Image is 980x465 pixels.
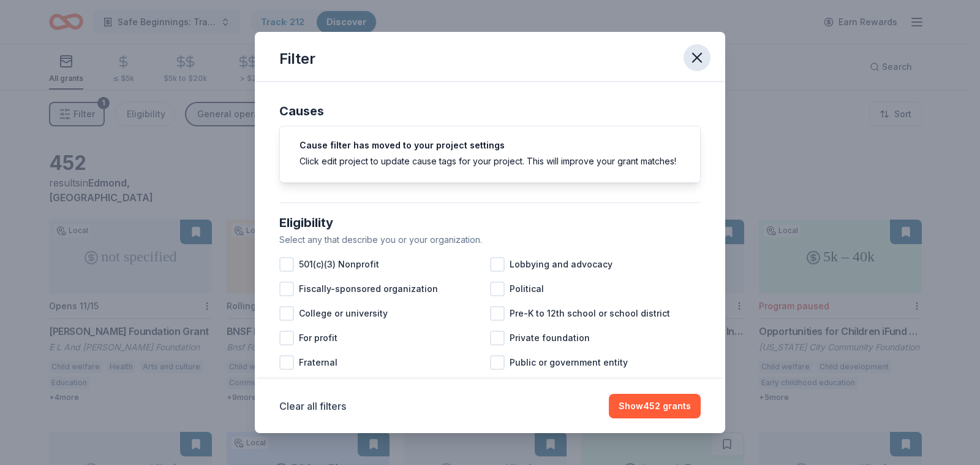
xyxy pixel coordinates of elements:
div: Filter [279,49,315,69]
div: Eligibility [279,213,701,233]
span: Political [510,282,544,296]
span: College or university [299,306,388,321]
div: Click edit project to update cause tags for your project. This will improve your grant matches! [300,155,680,167]
button: Clear all filters [279,399,346,413]
span: For profit [299,331,337,345]
div: Causes [279,101,701,121]
span: Private foundation [510,331,590,345]
button: Show452 grants [609,394,701,418]
span: Public or government entity [510,355,628,370]
span: Fiscally-sponsored organization [299,282,438,296]
span: Fraternal [299,355,337,370]
span: Pre-K to 12th school or school district [510,306,670,321]
span: Lobbying and advocacy [510,257,612,272]
h5: Cause filter has moved to your project settings [300,141,680,150]
div: Select any that describe you or your organization. [279,233,701,247]
span: 501(c)(3) Nonprofit [299,257,379,272]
